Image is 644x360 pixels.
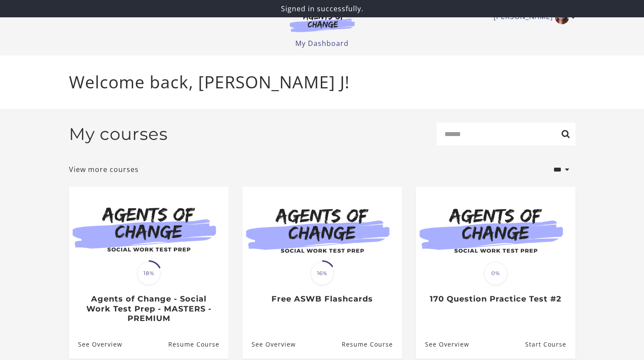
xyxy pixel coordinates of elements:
[137,262,160,285] span: 18%
[525,330,575,358] a: 170 Question Practice Test #2: Resume Course
[3,3,641,14] p: Signed in successfully.
[252,294,392,304] h3: Free ASWB Flashcards
[78,294,219,324] h3: Agents of Change - Social Work Test Prep - MASTERS - PREMIUM
[341,330,402,358] a: Free ASWB Flashcards: Resume Course
[425,294,566,304] h3: 170 Question Practice Test #2
[69,164,139,175] a: View more courses
[494,10,571,24] a: Toggle menu
[484,262,507,285] span: 0%
[416,330,469,358] a: 170 Question Practice Test #2: See Overview
[295,39,349,48] a: My Dashboard
[311,262,334,285] span: 16%
[281,12,364,32] img: Agents of Change Logo
[69,330,122,358] a: Agents of Change - Social Work Test Prep - MASTERS - PREMIUM: See Overview
[168,330,228,358] a: Agents of Change - Social Work Test Prep - MASTERS - PREMIUM: Resume Course
[69,124,168,144] h2: My courses
[242,330,296,358] a: Free ASWB Flashcards: See Overview
[69,69,575,95] p: Welcome back, [PERSON_NAME] J!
